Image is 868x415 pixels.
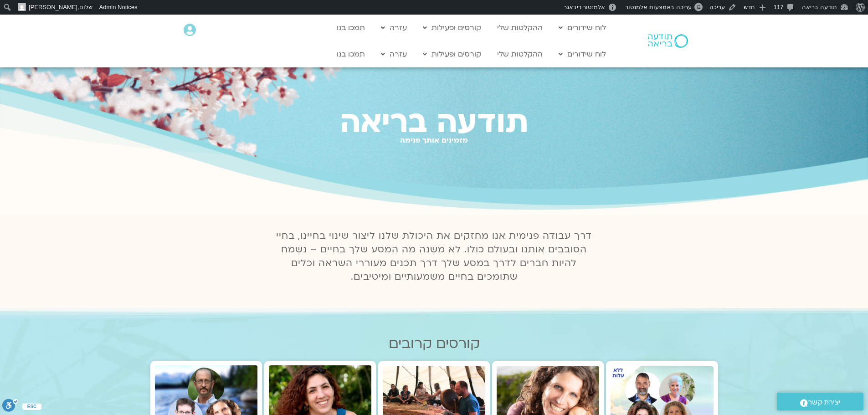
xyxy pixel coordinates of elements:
img: תודעה בריאה [648,34,688,48]
a: קורסים ופעילות [418,19,486,36]
a: עזרה [376,19,411,36]
h2: קורסים קרובים [150,336,718,352]
a: ההקלטות שלי [493,46,547,63]
a: תמכו בנו [332,19,370,36]
a: ההקלטות שלי [493,19,547,36]
a: קורסים ופעילות [418,46,486,63]
p: דרך עבודה פנימית אנו מחזקים את היכולת שלנו ליצור שינוי בחיינו, בחיי הסובבים אותנו ובעולם כולו. לא... [271,229,597,284]
a: יצירת קשר [777,393,863,410]
a: לוח שידורים [554,46,611,63]
a: עזרה [376,46,411,63]
span: יצירת קשר [808,396,841,409]
a: לוח שידורים [554,19,611,36]
span: [PERSON_NAME] [29,4,77,10]
span: עריכה באמצעות אלמנטור [625,4,691,10]
a: תמכו בנו [332,46,370,63]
